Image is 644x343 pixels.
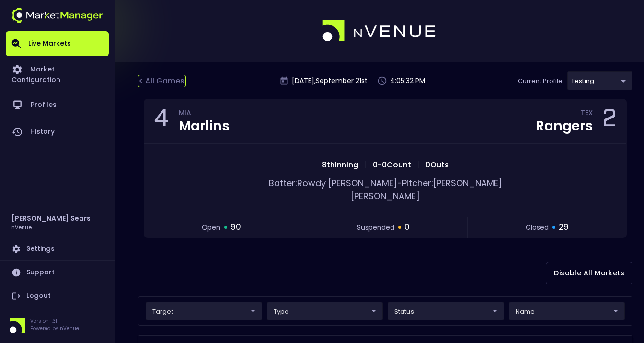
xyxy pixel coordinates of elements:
[138,75,186,87] div: < All Games
[6,56,109,92] a: Market Configuration
[546,262,632,284] button: Disable All Markets
[602,107,617,136] div: 2
[179,110,230,118] div: MIA
[30,318,79,325] p: Version 1.31
[6,92,109,118] a: Profiles
[559,221,569,234] span: 29
[267,302,383,320] div: target
[518,76,563,86] p: Current Profile
[351,177,502,202] span: Pitcher: [PERSON_NAME] [PERSON_NAME]
[6,237,109,260] a: Settings
[414,159,423,170] span: |
[230,221,241,234] span: 90
[397,177,402,189] span: -
[11,213,91,224] h2: [PERSON_NAME] Sears
[581,110,593,118] div: TEX
[292,76,368,86] p: [DATE] , September 21 st
[6,118,109,145] a: History
[536,119,593,133] div: Rangers
[6,318,109,333] div: Version 1.31Powered by nVenue
[30,325,79,332] p: Powered by nVenue
[146,302,262,320] div: target
[526,223,549,233] span: closed
[269,177,397,189] span: Batter: Rowdy [PERSON_NAME]
[6,261,109,284] a: Support
[179,119,230,133] div: Marlins
[390,76,425,86] p: 4:05:32 PM
[370,159,414,170] span: 0 - 0 Count
[404,221,410,234] span: 0
[567,71,632,90] div: target
[423,159,452,170] span: 0 Outs
[361,159,370,170] span: |
[509,302,625,320] div: target
[6,284,109,308] a: Logout
[322,20,437,42] img: logo
[357,223,394,233] span: suspended
[11,224,32,231] h3: nVenue
[154,107,169,136] div: 4
[319,159,361,170] span: 8th Inning
[11,8,103,23] img: logo
[202,223,220,233] span: open
[388,302,504,320] div: target
[6,31,109,56] a: Live Markets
